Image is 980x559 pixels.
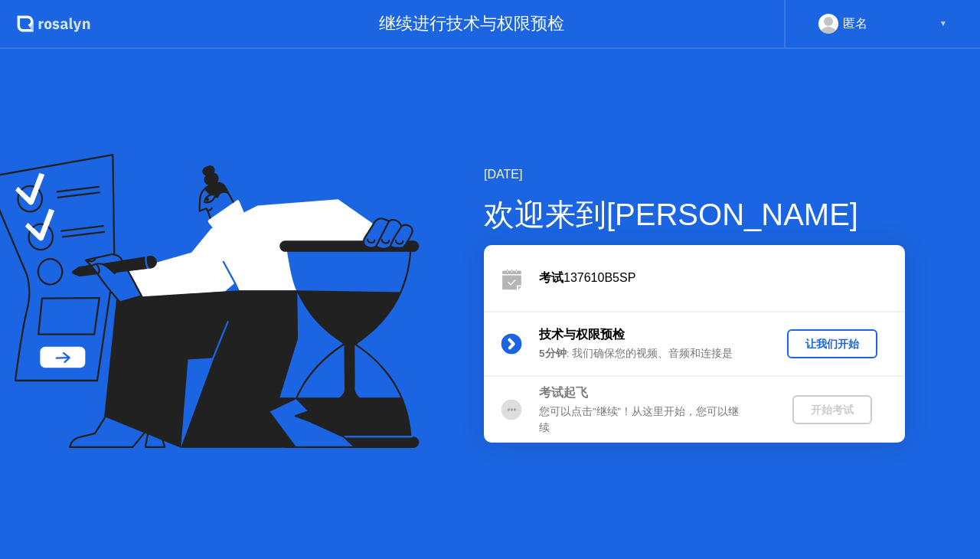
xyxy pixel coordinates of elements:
[484,191,905,237] div: 欢迎来到[PERSON_NAME]
[539,269,905,287] div: 137610B5SP
[939,14,947,34] div: ▼
[843,14,867,34] div: 匿名
[799,403,866,417] div: 开始考试
[539,271,563,284] b: 考试
[539,386,588,399] b: 考试起飞
[787,329,877,358] button: 让我们开始
[539,328,625,341] b: 技术与权限预检
[539,348,567,359] b: 5分钟
[484,165,905,184] div: [DATE]
[539,346,759,361] div: : 我们确保您的视频、音频和连接是
[539,404,759,436] div: 您可以点击”继续”！从这里开始，您可以继续
[793,337,871,351] div: 让我们开始
[792,395,872,424] button: 开始考试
